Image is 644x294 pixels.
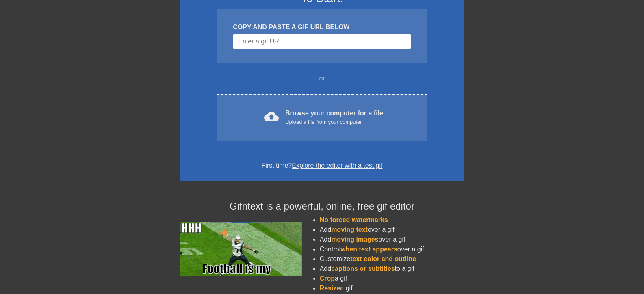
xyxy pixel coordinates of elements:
[320,264,464,274] li: Add to a gif
[331,236,378,243] span: moving images
[292,162,382,169] a: Explore the editor with a test gif
[331,265,395,272] span: captions or subtitles
[320,235,464,244] li: Add over a gif
[320,275,335,282] span: Crop
[180,201,464,212] h4: Gifntext is a powerful, online, free gif editor
[233,34,411,49] input: Username
[320,216,388,223] span: No forced watermarks
[340,246,397,253] span: when text appears
[320,244,464,254] li: Control over a gif
[320,285,340,292] span: Resize
[331,226,368,233] span: moving text
[320,254,464,264] li: Customize
[285,108,383,126] div: Browse your computer for a file
[191,161,454,171] div: First time?
[233,22,411,32] div: COPY AND PASTE A GIF URL BELOW
[320,283,464,293] li: a gif
[201,73,443,83] div: or
[285,118,383,126] div: Upload a file from your computer
[180,222,302,276] img: football_small.gif
[350,255,416,262] span: text color and outline
[320,274,464,283] li: a gif
[264,109,279,124] span: cloud_upload
[320,225,464,235] li: Add over a gif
